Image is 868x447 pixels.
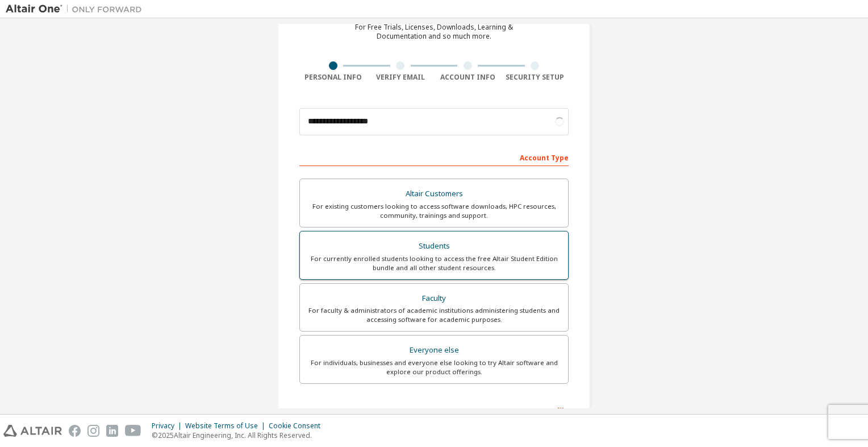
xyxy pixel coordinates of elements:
img: Altair One [6,3,148,15]
div: Personal Info [299,73,367,82]
div: Security Setup [502,73,569,82]
img: instagram.svg [87,425,99,437]
div: Faculty [307,291,561,307]
div: Account Type [299,148,569,166]
div: For faculty & administrators of academic institutions administering students and accessing softwa... [307,306,561,324]
div: For existing customers looking to access software downloads, HPC resources, community, trainings ... [307,202,561,220]
div: Privacy [152,421,185,431]
img: altair_logo.svg [3,425,62,437]
div: Account Info [434,73,502,82]
p: © 2025 Altair Engineering, Inc. All Rights Reserved. [152,431,327,440]
div: For individuals, businesses and everyone else looking to try Altair software and explore our prod... [307,358,561,376]
img: linkedin.svg [106,425,118,437]
div: For Free Trials, Licenses, Downloads, Learning & Documentation and so much more. [355,23,513,41]
div: Your Profile [299,401,569,419]
div: Students [307,238,561,254]
div: Cookie Consent [269,421,327,431]
div: Altair Customers [307,186,561,202]
img: youtube.svg [125,425,141,437]
div: Verify Email [367,73,435,82]
div: Everyone else [307,342,561,358]
img: facebook.svg [69,425,81,437]
div: For currently enrolled students looking to access the free Altair Student Edition bundle and all ... [307,254,561,272]
div: Website Terms of Use [185,421,269,431]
